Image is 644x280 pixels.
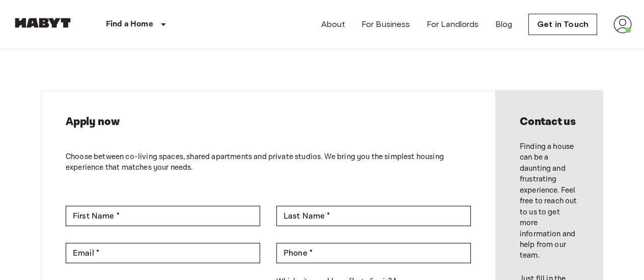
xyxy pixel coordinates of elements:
[361,18,410,30] a: For Business
[528,14,597,35] a: Get in Touch
[613,15,632,34] img: avatar
[495,18,513,30] a: Blog
[66,151,471,173] p: Choose between co-living spaces, shared apartments and private studios. We bring you the simplest...
[12,18,73,28] img: Habyt
[427,18,479,30] a: For Landlords
[520,115,578,129] h2: Contact us
[66,115,471,129] h2: Apply now
[321,18,345,30] a: About
[520,141,578,261] p: Finding a house can be a daunting and frustrating experience. Feel free to reach out to us to get...
[106,18,153,30] p: Find a Home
